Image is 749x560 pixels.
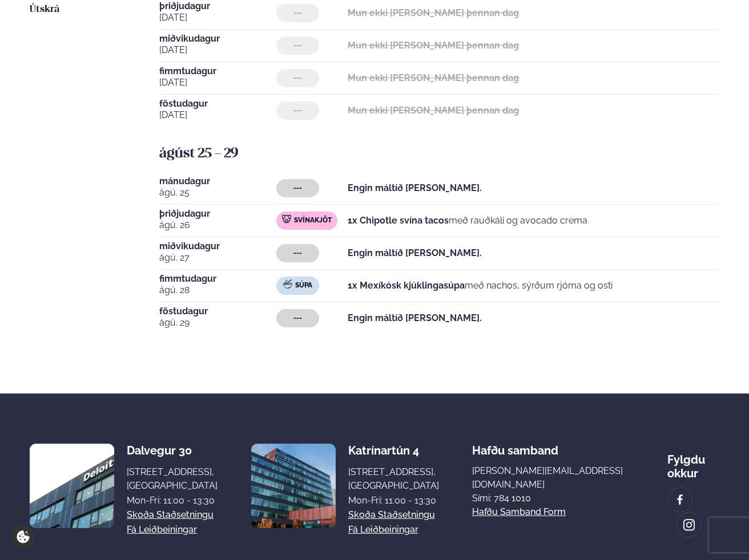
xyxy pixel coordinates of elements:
a: Cookie settings [11,525,35,549]
span: --- [293,74,302,83]
img: soup.svg [283,279,292,289]
p: Sími: 784 1010 [472,492,634,505]
strong: Engin máltíð [PERSON_NAME]. [348,182,482,193]
a: Fá leiðbeiningar [127,523,197,537]
span: þriðjudagur [159,209,276,218]
img: image alt [683,518,695,531]
div: Dalvegur 30 [127,444,218,457]
span: Svínakjöt [294,216,332,225]
p: með rauðkáli og avocado crema [348,214,587,228]
span: [DATE] [159,108,276,122]
span: fimmtudagur [159,274,276,283]
span: ágú. 27 [159,251,276,265]
a: [PERSON_NAME][EMAIL_ADDRESS][DOMAIN_NAME] [472,464,634,492]
span: ágú. 25 [159,186,276,200]
a: image alt [677,513,701,537]
h5: ágúst 25 - 29 [159,145,719,163]
span: [DATE] [159,76,276,90]
span: --- [293,184,302,193]
div: Mon-Fri: 11:00 - 13:30 [348,494,439,508]
strong: 1x Chipotle svína tacos [348,215,449,226]
strong: 1x Mexíkósk kjúklingasúpa [348,280,465,291]
span: ágú. 26 [159,218,276,232]
span: Útskrá [30,5,59,14]
div: [STREET_ADDRESS], [GEOGRAPHIC_DATA] [127,465,218,493]
span: föstudagur [159,99,276,108]
span: fimmtudagur [159,67,276,76]
strong: Mun ekki [PERSON_NAME] þennan dag [348,72,519,83]
div: [STREET_ADDRESS], [GEOGRAPHIC_DATA] [348,465,439,493]
div: Mon-Fri: 11:00 - 13:30 [127,494,218,508]
strong: Mun ekki [PERSON_NAME] þennan dag [348,105,519,116]
img: image alt [674,493,686,506]
a: Skoða staðsetningu [127,508,214,522]
span: ágú. 29 [159,316,276,330]
a: Hafðu samband form [472,505,566,519]
span: miðvikudagur [159,242,276,251]
a: Fá leiðbeiningar [348,523,418,537]
img: image alt [251,444,336,528]
span: Súpa [295,281,312,290]
p: með nachos, sýrðum rjóma og osti [348,279,613,293]
span: mánudagur [159,177,276,186]
span: --- [293,9,302,18]
strong: Engin máltíð [PERSON_NAME]. [348,247,482,258]
span: [DATE] [159,43,276,57]
span: --- [293,249,302,258]
img: image alt [30,444,114,528]
span: ágú. 28 [159,283,276,297]
span: --- [293,106,302,115]
span: miðvikudagur [159,34,276,43]
span: Hafðu samband [472,435,558,457]
a: Útskrá [30,3,59,17]
span: þriðjudagur [159,2,276,11]
strong: Engin máltíð [PERSON_NAME]. [348,313,482,323]
span: --- [293,41,302,50]
a: Skoða staðsetningu [348,508,435,522]
span: [DATE] [159,11,276,25]
span: --- [293,314,302,323]
a: image alt [668,488,692,512]
strong: Mun ekki [PERSON_NAME] þennan dag [348,7,519,18]
img: pork.svg [282,214,291,224]
div: Fylgdu okkur [667,444,719,480]
strong: Mun ekki [PERSON_NAME] þennan dag [348,40,519,51]
div: Katrínartún 4 [348,444,439,457]
span: föstudagur [159,307,276,316]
